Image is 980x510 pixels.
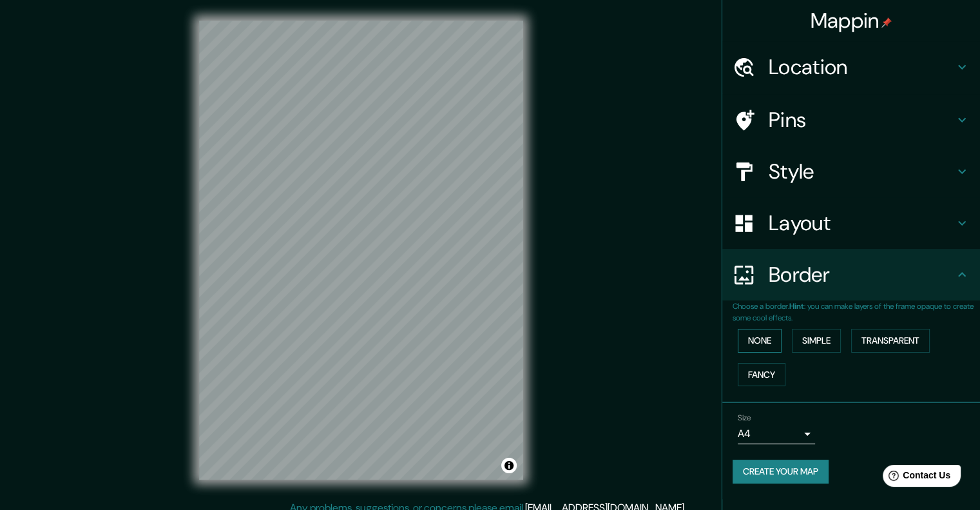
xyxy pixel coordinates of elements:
h4: Style [769,159,954,184]
button: Fancy [738,363,785,387]
button: Simple [792,329,841,353]
div: A4 [738,424,815,444]
div: Style [722,146,980,197]
h4: Layout [769,210,954,236]
h4: Border [769,262,954,288]
h4: Pins [769,107,954,133]
h4: Mappin [811,8,892,34]
canvas: Map [199,21,523,480]
div: Pins [722,94,980,146]
img: pin-icon.png [881,17,892,28]
div: Location [722,41,980,93]
button: Transparent [851,329,930,353]
button: None [738,329,782,353]
button: Create your map [733,460,829,484]
h4: Location [769,54,954,80]
div: Border [722,249,980,300]
div: Layout [722,197,980,249]
p: Choose a border. : you can make layers of the frame opaque to create some cool effects. [733,300,980,324]
iframe: Help widget launcher [865,460,966,496]
button: Toggle attribution [501,458,517,473]
label: Size [738,413,751,424]
b: Hint [789,301,804,311]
